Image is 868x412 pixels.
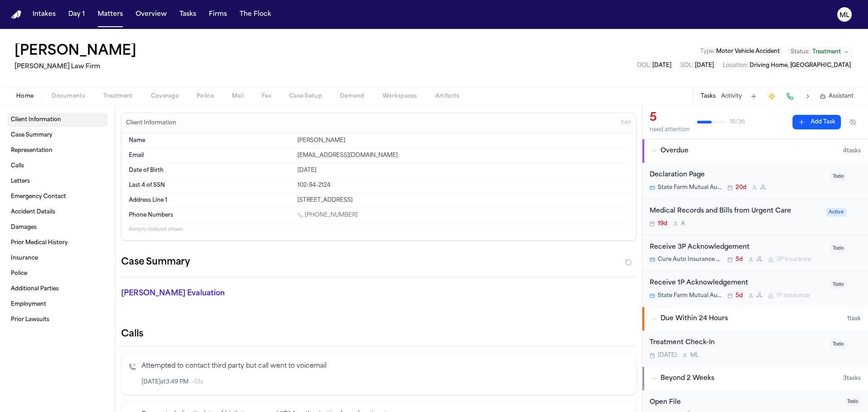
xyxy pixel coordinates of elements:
[382,93,417,100] span: Workspaces
[830,340,846,349] span: Todo
[660,374,714,383] span: Beyond 2 Weeks
[129,152,292,159] dt: Email
[843,147,861,155] span: 4 task s
[7,159,108,173] a: Calls
[844,398,861,406] span: Todo
[205,6,231,23] button: Firms
[830,280,846,289] span: Todo
[7,251,108,265] a: Insurance
[681,220,685,227] span: A
[121,288,286,299] p: [PERSON_NAME] Evaluation
[7,297,108,312] a: Employment
[830,172,846,181] span: Todo
[698,47,783,56] button: Edit Type: Motor Vehicle Accident
[776,256,811,263] span: 3P Insurance
[844,115,861,129] button: Hide completed tasks (⌘⇧H)
[721,93,742,100] button: Activity
[720,61,854,70] button: Edit Location: Driving Home, NY
[791,48,810,56] span: Status:
[7,113,108,127] a: Client Information
[129,212,173,219] span: Phone Numbers
[701,93,716,100] button: Tasks
[650,338,825,348] div: Treatment Check-In
[642,163,868,199] div: Open task: Declaration Page
[847,315,861,322] span: 1 task
[642,271,868,307] div: Open task: Receive 1P Acknowledgement
[29,6,59,23] button: Intakes
[765,90,778,103] button: Create Immediate Task
[642,367,868,390] button: Beyond 2 Weeks3tasks
[642,331,868,366] div: Open task: Treatment Check-In
[129,197,292,204] dt: Address Line 1
[776,292,810,299] span: 1P Insurance
[151,93,179,100] span: Coverage
[756,256,763,263] span: J L
[750,63,851,68] span: Driving Home, [GEOGRAPHIC_DATA]
[129,167,292,174] dt: Date of Birth
[297,152,629,159] div: [EMAIL_ADDRESS][DOMAIN_NAME]
[192,379,203,386] span: • 13s
[7,189,108,204] a: Emergency Contact
[65,6,89,23] button: Day 1
[637,63,651,68] span: DOL :
[642,235,868,271] div: Open task: Receive 3P Acknowledgement
[132,6,170,23] button: Overview
[176,6,200,23] button: Tasks
[289,93,322,100] span: Case Setup
[7,220,108,235] a: Damages
[658,292,722,299] span: State Farm Mutual Automobile Insurance Company
[820,93,854,100] button: Assistant
[650,170,825,180] div: Declaration Page
[826,208,846,217] span: Active
[435,93,460,100] span: Artifacts
[650,126,690,133] div: need attention
[52,93,85,100] span: Documents
[129,137,292,144] dt: Name
[16,93,33,100] span: Home
[658,184,722,191] span: State Farm Mutual Automobile Insurance Company
[621,120,631,126] span: Edit
[618,116,633,130] button: Edit
[650,242,825,253] div: Receive 3P Acknowledgement
[297,167,629,174] div: [DATE]
[14,43,137,60] button: Edit matter name
[7,266,108,281] a: Police
[297,137,629,144] div: [PERSON_NAME]
[142,361,629,372] p: Attempted to contact third party but call went to voicemail
[103,93,133,100] span: Treatment
[121,255,190,270] h2: Case Summary
[756,292,763,299] span: J L
[7,174,108,189] a: Letters
[236,6,275,23] button: The Flock
[7,313,108,327] a: Prior Lawsuits
[297,212,358,219] a: Call 1 (914) 343-5454
[793,115,841,129] button: Add Task
[650,111,690,125] div: 5
[7,236,108,250] a: Prior Medical History
[747,90,760,103] button: Add Task
[658,220,667,227] span: 19d
[660,147,689,156] span: Overdue
[642,139,868,163] button: Overdue4tasks
[7,205,108,219] a: Accident Details
[829,93,854,100] span: Assistant
[11,10,22,19] img: Finch Logo
[652,63,671,68] span: [DATE]
[297,197,629,204] div: [STREET_ADDRESS]
[340,93,364,100] span: Demand
[678,61,717,70] button: Edit SOL: 2028-06-30
[262,93,271,100] span: Fax
[690,352,699,359] span: M L
[700,49,715,54] span: Type :
[94,6,127,23] button: Matters
[124,119,178,127] h3: Client Information
[786,47,854,57] button: Change status from Treatment
[7,282,108,296] a: Additional Parties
